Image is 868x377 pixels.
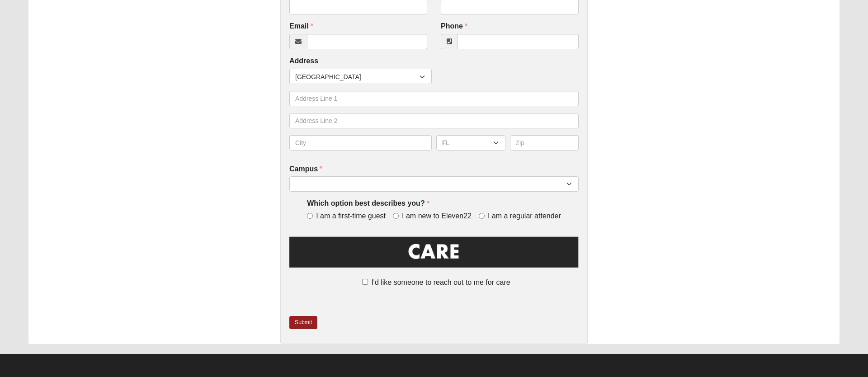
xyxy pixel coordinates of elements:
input: City [289,135,432,151]
input: I am a first-time guest [307,213,313,219]
input: Address Line 2 [289,113,579,128]
span: [GEOGRAPHIC_DATA] [295,69,420,85]
label: Campus [289,164,322,174]
span: I am a first-time guest [316,211,386,221]
label: Email [289,21,313,32]
span: I am new to Eleven22 [402,211,472,221]
input: Address Line 1 [289,91,579,106]
input: I am a regular attender [479,213,485,219]
input: Zip [510,135,579,151]
a: Submit [289,316,317,329]
input: I'd like someone to reach out to me for care [362,279,368,285]
span: I'd like someone to reach out to me for care [371,278,510,286]
input: I am new to Eleven22 [393,213,399,219]
label: Which option best describes you? [307,198,429,209]
label: Phone [441,21,467,32]
label: Address [289,56,318,66]
img: Care.png [289,235,579,275]
span: I am a regular attender [488,211,561,221]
